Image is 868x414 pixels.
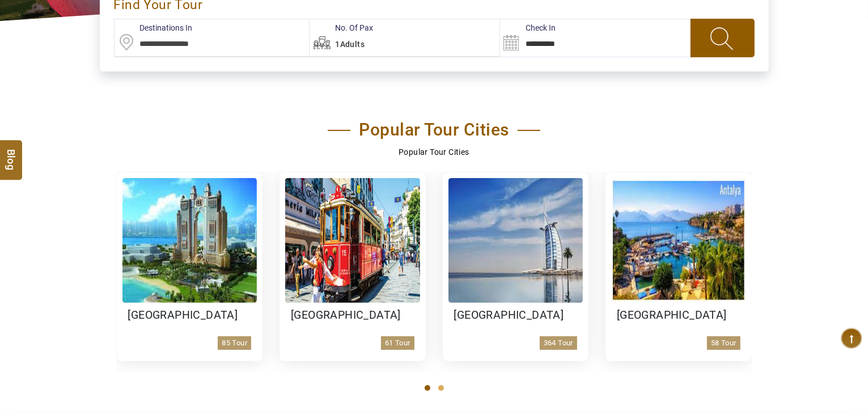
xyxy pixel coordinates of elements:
p: 58 Tour [707,336,740,350]
a: [GEOGRAPHIC_DATA]61 Tour [280,172,426,361]
h3: [GEOGRAPHIC_DATA] [454,309,578,322]
h3: [GEOGRAPHIC_DATA] [128,309,252,322]
h3: [GEOGRAPHIC_DATA] [617,309,740,322]
p: 364 Tour [540,336,577,350]
p: 61 Tour [381,336,414,350]
a: [GEOGRAPHIC_DATA]85 Tour [117,172,263,361]
label: Check In [500,22,556,33]
a: [GEOGRAPHIC_DATA]58 Tour [606,172,752,361]
h2: Popular Tour Cities [328,120,540,140]
h3: [GEOGRAPHIC_DATA] [291,309,414,322]
span: 1Adults [335,40,365,49]
label: No. Of Pax [310,22,373,33]
span: Blog [4,149,19,158]
a: [GEOGRAPHIC_DATA]364 Tour [443,172,589,361]
p: Popular Tour Cities [117,146,752,158]
p: 85 Tour [218,336,251,350]
label: Destinations In [115,22,193,33]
